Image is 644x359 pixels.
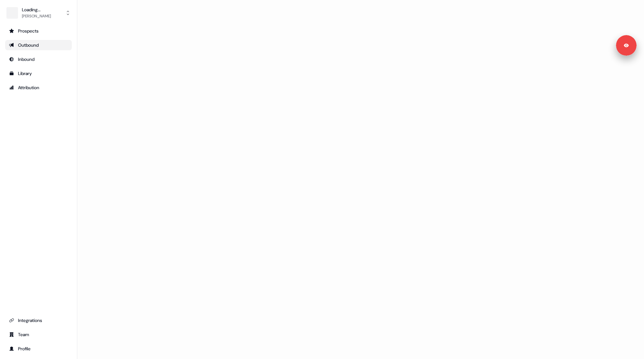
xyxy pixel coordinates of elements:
div: Outbound [9,42,68,48]
div: Team [9,331,68,338]
a: Go to prospects [5,26,72,36]
a: Go to team [5,329,72,340]
div: Attribution [9,84,68,91]
a: Go to attribution [5,82,72,93]
a: Go to outbound experience [5,40,72,50]
div: Library [9,70,68,77]
div: Integrations [9,317,68,324]
div: Loading... [22,6,51,13]
button: Loading...[PERSON_NAME] [5,5,72,21]
div: Profile [9,345,68,352]
div: Prospects [9,28,68,34]
div: Inbound [9,56,68,62]
div: [PERSON_NAME] [22,13,51,19]
a: Go to Inbound [5,54,72,64]
a: Go to integrations [5,315,72,326]
a: Go to templates [5,68,72,79]
a: Go to profile [5,344,72,354]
